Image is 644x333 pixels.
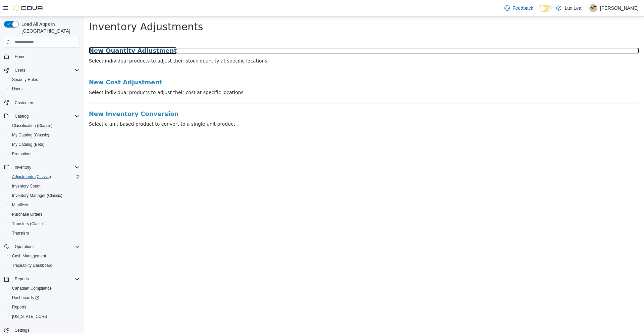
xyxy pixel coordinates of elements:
span: Users [12,66,80,74]
span: Washington CCRS [9,313,80,321]
span: My Catalog (Beta) [9,140,80,149]
span: Traceabilty Dashboard [12,263,52,268]
span: My Catalog (Classic) [9,131,80,139]
span: Home [15,54,25,59]
button: Classification (Classic) [7,121,83,130]
a: Transfers (Classic) [9,220,48,228]
button: Operations [12,243,37,251]
button: My Catalog (Beta) [7,140,83,149]
a: [US_STATE] CCRS [9,313,50,321]
h3: New Quantity Adjustment [5,31,555,37]
button: Security Roles [7,75,83,84]
p: Select individual products to adjust their cost at specific locations [5,72,555,79]
a: Home [12,53,28,61]
button: Users [7,84,83,94]
button: Catalog [12,112,31,120]
p: Select individual products to adjust their stock quantity at specific locations [5,41,555,48]
p: Select a unit based product to convert to a single unit product [5,104,555,111]
span: Dashboards [12,295,39,300]
button: Inventory Manager (Classic) [7,191,83,200]
span: Transfers [12,231,29,236]
button: Traceabilty Dashboard [7,261,83,270]
a: Canadian Compliance [9,284,54,292]
a: Purchase Orders [9,210,45,218]
span: Inventory Adjustments [5,4,119,16]
span: Customers [12,98,80,107]
a: Customers [12,99,37,107]
button: Inventory Count [7,181,83,191]
button: Users [1,66,83,75]
span: Users [9,85,80,93]
button: Adjustments (Classic) [7,172,83,181]
button: Inventory [12,163,34,171]
span: Classification (Classic) [9,122,80,130]
h3: New Cost Adjustment [5,62,555,69]
span: Transfers (Classic) [12,221,46,226]
button: My Catalog (Classic) [7,130,83,140]
span: Catalog [15,114,29,119]
button: Transfers (Classic) [7,219,83,228]
img: Cova [13,5,44,11]
span: Manifests [12,202,29,208]
a: Dashboards [9,294,42,302]
span: Security Roles [9,76,80,84]
span: Purchase Orders [12,212,43,217]
button: Operations [1,242,83,251]
p: Lux Leaf [565,4,583,12]
a: Feedback [502,1,536,15]
span: Settings [15,328,29,333]
a: New Inventory Conversion [5,94,555,100]
button: Catalog [1,112,83,121]
a: Security Roles [9,76,41,84]
button: Purchase Orders [7,210,83,219]
a: My Catalog (Beta) [9,140,47,149]
span: Security Roles [12,77,38,82]
a: Adjustments (Classic) [9,173,54,181]
span: [US_STATE] CCRS [12,314,47,319]
button: [US_STATE] CCRS [7,312,83,321]
a: Cash Management [9,252,49,260]
a: Manifests [9,201,32,209]
button: Reports [12,275,32,283]
input: Dark Mode [539,5,553,12]
span: Customers [15,100,34,106]
span: Inventory [15,165,31,170]
span: Canadian Compliance [12,286,52,291]
span: Inventory Count [12,183,41,189]
span: Reports [12,275,80,283]
span: Inventory Count [9,182,80,190]
span: Cash Management [12,253,46,259]
span: Manifests [9,201,80,209]
button: Promotions [7,149,83,159]
a: Dashboards [7,293,83,302]
span: Feedback [513,5,533,11]
span: My Catalog (Classic) [12,132,49,138]
span: Adjustments (Classic) [12,174,51,179]
button: Canadian Compliance [7,284,83,293]
a: My Catalog (Classic) [9,131,52,139]
span: Reports [9,303,80,311]
button: Reports [1,274,83,284]
span: Adjustments (Classic) [9,173,80,181]
button: Customers [1,98,83,108]
span: Operations [12,243,80,251]
span: Catalog [12,112,80,120]
div: Marissa Trottier [589,4,597,12]
span: Transfers [9,229,80,237]
a: Users [9,85,25,93]
span: Transfers (Classic) [9,220,80,228]
a: Inventory Manager (Classic) [9,192,65,200]
span: Inventory Manager (Classic) [9,192,80,200]
p: | [585,4,587,12]
a: Inventory Count [9,182,43,190]
span: Users [15,68,25,73]
span: Classification (Classic) [12,123,53,128]
a: Transfers [9,229,32,237]
span: Inventory [12,163,80,171]
span: Promotions [9,150,80,158]
a: Traceabilty Dashboard [9,261,55,269]
span: Cash Management [9,252,80,260]
a: Promotions [9,150,35,158]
